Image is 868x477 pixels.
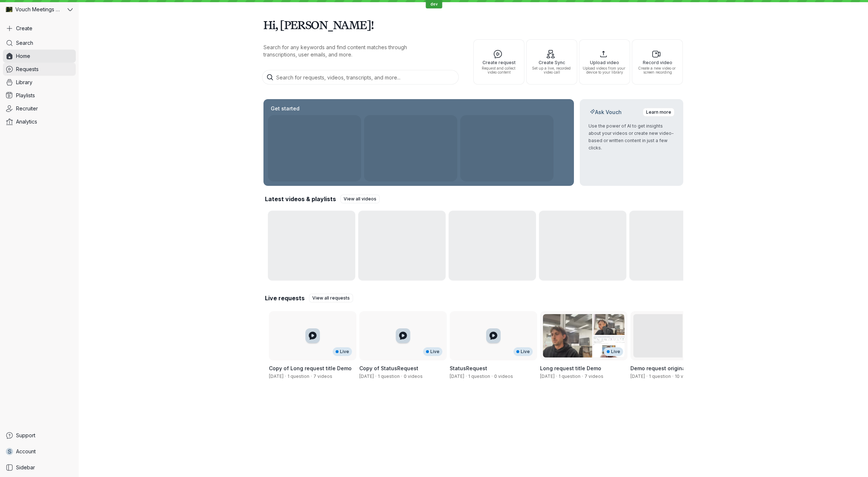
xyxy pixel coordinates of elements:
span: Copy of StatusRequest [359,365,418,371]
span: · [374,374,378,379]
span: Recruiter [16,105,38,112]
span: Requests [16,66,39,73]
a: Support [3,429,76,442]
span: Create a new video or screen recording [635,66,680,74]
h2: Latest videos & playlists [265,195,336,203]
span: View all requests [312,294,350,302]
span: Library [16,79,32,86]
span: Upload video [582,60,627,65]
span: Created by Stephane [269,374,284,379]
span: Support [16,432,35,439]
span: 7 videos [584,374,603,379]
span: S [8,448,12,455]
h2: Get started [269,105,301,112]
span: Home [16,52,30,60]
a: Library [3,76,76,89]
span: Account [16,448,36,455]
img: Vouch Meetings Demo avatar [6,6,12,13]
span: 1 question [378,374,400,379]
div: Vouch Meetings Demo [3,3,66,16]
a: Sidebar [3,461,76,474]
span: Request and collect video content [477,66,521,74]
span: 7 videos [313,374,332,379]
span: 1 question [559,374,580,379]
span: Record video [635,60,680,65]
span: Created by Stephane [540,374,555,379]
a: Recruiter [3,102,76,115]
span: 0 videos [494,374,513,379]
span: Create request [477,60,521,65]
p: Search for any keywords and find content matches through transcriptions, user emails, and more. [263,44,438,58]
p: Use the power of AI to get insights about your videos or create new video-based or written conten... [589,122,675,152]
button: Vouch Meetings Demo avatarVouch Meetings Demo [3,3,76,16]
a: View all videos [340,195,380,203]
a: Playlists [3,89,76,102]
input: Search for requests, videos, transcripts, and more... [262,70,459,85]
span: Create Sync [529,60,574,65]
span: 1 question [288,374,309,379]
button: Upload videoUpload videos from your device to your library [579,39,630,85]
button: Record videoCreate a new video or screen recording [632,39,683,85]
span: Created by Daniel Shein [630,374,645,379]
span: Demo request original [630,365,687,371]
span: Analytics [16,118,37,125]
span: View all videos [344,195,376,203]
span: Playlists [16,92,35,99]
span: · [464,374,468,379]
button: Create requestRequest and collect video content [473,39,524,85]
span: · [490,374,494,379]
span: · [671,374,675,379]
span: 0 videos [404,374,423,379]
a: Requests [3,63,76,76]
a: Learn more [643,108,675,117]
h2: Live requests [265,294,305,302]
span: 10 videos [675,374,696,379]
span: Set up a live, recorded video call [529,66,574,74]
span: Upload videos from your device to your library [582,66,627,74]
span: · [309,374,313,379]
a: Analytics [3,115,76,128]
span: 1 question [468,374,490,379]
span: Long request title Demo [540,365,601,371]
h1: Hi, [PERSON_NAME]! [263,15,683,35]
span: · [284,374,288,379]
span: Copy of Long request title Demo [269,365,352,371]
button: Create [3,22,76,35]
h2: Ask Vouch [589,109,623,116]
span: · [580,374,584,379]
a: Home [3,50,76,63]
button: Create SyncSet up a live, recorded video call [526,39,577,85]
span: 1 question [649,374,671,379]
span: Created by Stephane [450,374,464,379]
span: Created by Stephane [359,374,374,379]
span: Sidebar [16,464,35,471]
span: Vouch Meetings Demo [15,6,62,13]
a: View all requests [309,294,353,302]
span: Create [16,25,32,32]
span: · [645,374,649,379]
a: SAccount [3,445,76,458]
a: Search [3,36,76,50]
span: StatusRequest [450,365,487,371]
span: · [400,374,404,379]
span: Search [16,39,33,47]
span: Learn more [646,109,671,116]
span: · [555,374,559,379]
